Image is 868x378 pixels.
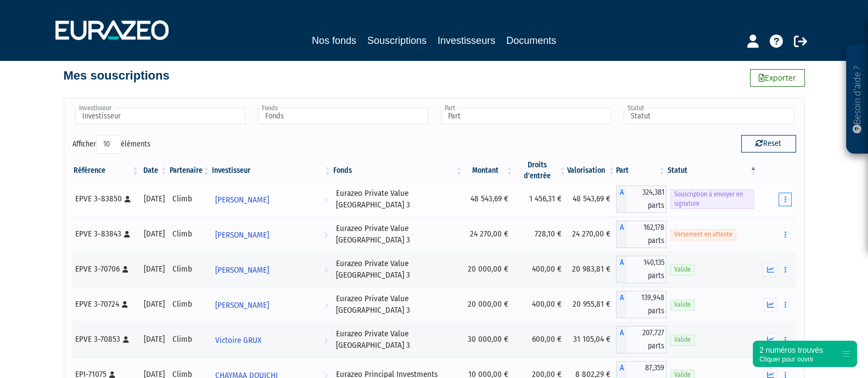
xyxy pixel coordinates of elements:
div: A - Eurazeo Private Value Europe 3 [616,291,667,318]
span: Valide [670,264,695,275]
th: Valorisation: activer pour trier la colonne par ordre croissant [567,160,616,182]
td: 48 543,69 € [463,182,514,217]
div: [DATE] [144,298,165,310]
div: A - Eurazeo Private Value Europe 3 [616,326,667,353]
td: 20 000,00 € [463,252,514,287]
span: 140,135 parts [627,256,667,283]
th: Investisseur: activer pour trier la colonne par ordre croissant [211,160,332,182]
i: [Français] Personne physique [125,196,131,202]
div: [DATE] [144,193,165,205]
td: 20 955,81 € [567,287,616,322]
div: EPVE 3-83843 [75,228,136,240]
i: Voir l'investisseur [324,225,328,245]
td: 400,00 € [514,287,567,322]
i: Voir l'investisseur [324,295,328,315]
i: Voir l'investisseur [324,190,328,210]
a: [PERSON_NAME] [211,223,332,245]
i: [Français] Personne physique [123,336,129,343]
span: Valide [670,300,695,310]
a: [PERSON_NAME] [211,294,332,315]
a: Souscriptions [367,33,427,50]
th: Part: activer pour trier la colonne par ordre croissant [616,160,667,182]
div: A - Eurazeo Private Value Europe 3 [616,185,667,213]
td: Climb [169,252,211,287]
div: Eurazeo Private Value [GEOGRAPHIC_DATA] 3 [336,223,460,246]
div: Eurazeo Private Value [GEOGRAPHIC_DATA] 3 [336,258,460,281]
a: [PERSON_NAME] [211,258,332,280]
span: A [616,221,627,248]
span: A [616,185,627,213]
div: A - Eurazeo Private Value Europe 3 [616,221,667,248]
span: [PERSON_NAME] [215,295,269,315]
p: Besoin d'aide ? [851,50,864,149]
span: [PERSON_NAME] [215,190,269,210]
th: Droits d'entrée: activer pour trier la colonne par ordre croissant [514,160,567,182]
th: Fonds: activer pour trier la colonne par ordre croissant [332,160,463,182]
select: Afficheréléments [96,135,121,154]
td: 24 270,00 € [463,217,514,252]
th: Partenaire: activer pour trier la colonne par ordre croissant [169,160,211,182]
td: 24 270,00 € [567,217,616,252]
td: 30 000,00 € [463,322,514,357]
a: Exporter [750,69,805,87]
div: Eurazeo Private Value [GEOGRAPHIC_DATA] 3 [336,293,460,317]
a: Investisseurs [438,33,495,48]
span: A [616,326,627,353]
span: 207,727 parts [627,326,667,353]
span: Versement en attente [670,229,736,240]
div: EPVE 3-70706 [75,263,136,275]
td: 1 456,31 € [514,182,567,217]
td: Climb [169,217,211,252]
span: 324,381 parts [627,185,667,213]
i: [Français] Personne physique [124,231,130,238]
span: Souscription à envoyer en signature [670,189,754,209]
a: Victoire GRUX [211,329,332,351]
td: 20 000,00 € [463,287,514,322]
div: Eurazeo Private Value [GEOGRAPHIC_DATA] 3 [336,188,460,211]
span: A [616,256,627,283]
div: EPVE 3-83850 [75,193,136,205]
button: Reset [741,135,796,153]
span: 162,178 parts [627,221,667,248]
label: Afficher éléments [72,135,150,154]
td: 400,00 € [514,252,567,287]
div: EPVE 3-70853 [75,334,136,345]
span: Victoire GRUX [215,330,261,351]
a: Nos fonds [312,33,356,48]
th: Référence : activer pour trier la colonne par ordre croissant [72,160,140,182]
span: [PERSON_NAME] [215,225,269,245]
span: 139,948 parts [627,291,667,318]
div: [DATE] [144,228,165,240]
th: Statut : activer pour trier la colonne par ordre d&eacute;croissant [667,160,758,182]
td: 31 105,04 € [567,322,616,357]
i: [Français] Personne physique [122,301,128,308]
div: EPVE 3-70724 [75,298,136,310]
h4: Mes souscriptions [64,69,170,82]
img: 1732889491-logotype_eurazeo_blanc_rvb.png [55,20,169,40]
div: [DATE] [144,334,165,345]
i: Voir l'investisseur [324,260,328,280]
i: [Français] Personne physique [122,266,128,273]
div: [DATE] [144,263,165,275]
span: A [616,291,627,318]
td: Climb [169,182,211,217]
td: 48 543,69 € [567,182,616,217]
td: 728,10 € [514,217,567,252]
td: Climb [169,322,211,357]
div: A - Eurazeo Private Value Europe 3 [616,256,667,283]
span: Valide [670,335,695,345]
td: 20 983,81 € [567,252,616,287]
span: [PERSON_NAME] [215,260,269,280]
th: Montant: activer pour trier la colonne par ordre croissant [463,160,514,182]
td: 600,00 € [514,322,567,357]
a: Documents [506,33,556,48]
i: Voir l'investisseur [324,330,328,351]
th: Date: activer pour trier la colonne par ordre croissant [140,160,169,182]
td: Climb [169,287,211,322]
a: [PERSON_NAME] [211,188,332,210]
i: [Français] Personne physique [109,371,115,378]
div: Eurazeo Private Value [GEOGRAPHIC_DATA] 3 [336,328,460,352]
